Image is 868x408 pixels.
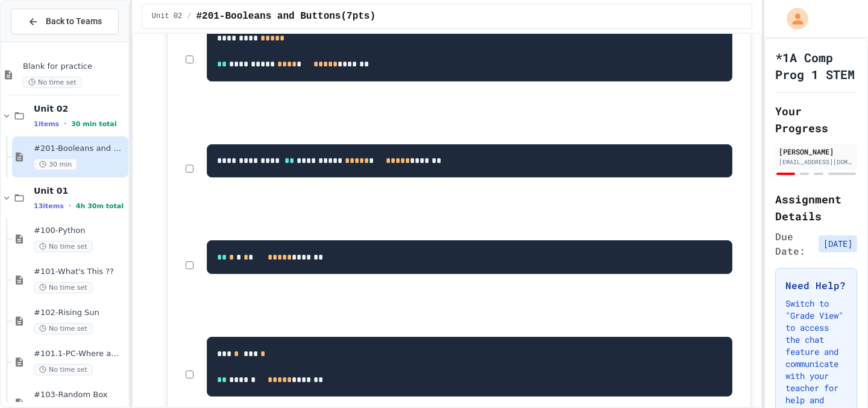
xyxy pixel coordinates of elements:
[23,62,126,72] span: Blank for practice
[34,323,93,334] span: No time set
[34,267,126,277] span: #101-What's This ??
[34,349,126,359] span: #101.1-PC-Where am I?
[34,241,93,252] span: No time set
[46,15,102,28] span: Back to Teams
[779,158,854,167] div: [EMAIL_ADDRESS][DOMAIN_NAME]
[34,159,77,170] span: 30 min
[34,226,126,236] span: #100-Python
[34,390,126,400] span: #103-Random Box
[819,235,857,252] span: [DATE]
[64,119,66,129] span: •
[34,202,64,210] span: 13 items
[69,201,71,211] span: •
[779,146,854,157] div: [PERSON_NAME]
[34,144,126,154] span: #201-Booleans and Buttons(7pts)
[775,191,857,225] h2: Assignment Details
[775,229,814,258] span: Due Date:
[196,9,376,24] span: #201-Booleans and Buttons(7pts)
[23,77,82,88] span: No time set
[774,5,811,33] div: My Account
[775,103,857,136] h2: Your Progress
[71,120,116,128] span: 30 min total
[34,282,93,293] span: No time set
[187,11,191,21] span: /
[775,49,857,83] h1: *1A Comp Prog 1 STEM
[34,308,126,318] span: #102-Rising Sun
[34,364,93,375] span: No time set
[34,103,126,114] span: Unit 02
[152,11,182,21] span: Unit 02
[785,278,847,293] h3: Need Help?
[76,202,124,210] span: 4h 30m total
[34,185,126,196] span: Unit 01
[34,120,59,128] span: 1 items
[11,8,119,34] button: Back to Teams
